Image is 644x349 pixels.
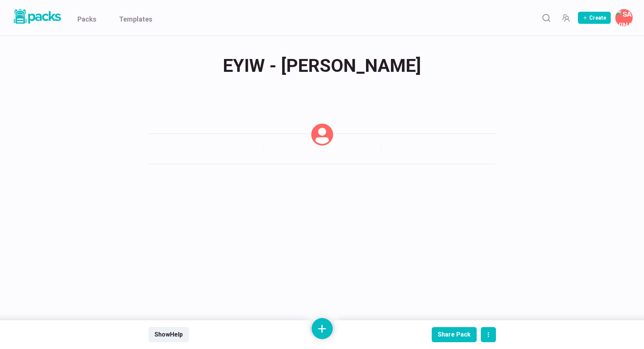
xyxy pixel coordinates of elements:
button: Savina Tilmann [615,9,633,26]
button: Manage Team Invites [558,10,573,25]
svg: avatar [311,124,333,146]
button: actions [481,327,496,342]
button: Share Pack [432,327,477,342]
div: Share Pack [438,331,471,338]
a: Packs logo [11,8,62,28]
img: Packs logo [11,8,62,25]
button: Create Pack [578,12,611,24]
button: ShowHelp [148,327,189,342]
span: EYIW - [PERSON_NAME] [223,51,421,81]
button: Search [539,10,554,25]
